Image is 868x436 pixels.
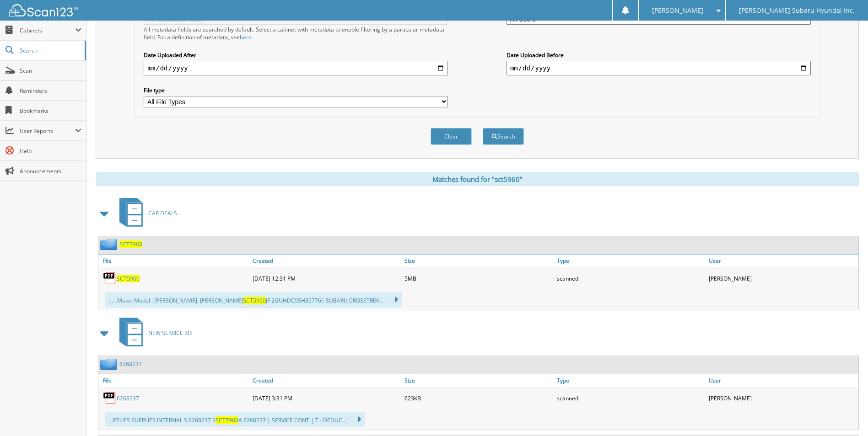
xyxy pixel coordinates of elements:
[100,358,119,370] img: folder2.png
[9,4,78,16] img: scan123-logo-white.svg
[555,389,706,407] div: scanned
[20,147,81,155] span: Help
[114,195,177,231] a: CAR DEALS
[100,239,119,250] img: folder2.png
[706,255,858,267] a: User
[250,255,402,267] a: Created
[20,67,81,74] span: Scan
[98,374,250,387] a: File
[117,275,140,282] a: SCT5960
[402,269,554,287] div: 5MB
[652,8,703,13] span: [PERSON_NAME]
[706,374,858,387] a: User
[739,8,855,13] span: [PERSON_NAME] Subaru Hyundai Inc.
[119,240,142,248] a: SCT5960
[216,416,238,424] span: SCT5960
[20,107,81,115] span: Bookmarks
[240,33,252,41] a: here
[507,61,811,75] input: end
[555,374,706,387] a: Type
[243,297,266,304] span: SCT5960
[555,255,706,267] a: Type
[96,172,859,186] div: Matches found for "sct5960"
[706,269,858,287] div: [PERSON_NAME]
[144,86,448,94] label: File type
[105,292,402,308] div: ... : Make: Model : [PERSON_NAME]. [PERSON_NAME] JF 2GUHDC9SH307761 SUBARU CROSSTREK...
[114,315,192,351] a: NEW SERVICE RO
[103,391,117,405] img: PDF.png
[20,27,75,34] span: Cabinets
[20,87,81,95] span: Reminders
[555,269,706,287] div: scanned
[119,360,142,368] a: 6268237
[507,51,811,59] label: Date Uploaded Before
[148,209,177,217] span: CAR DEALS
[250,269,402,287] div: [DATE] 12:31 PM
[402,255,554,267] a: Size
[144,61,448,75] input: start
[117,394,139,402] a: 6268237
[20,127,75,135] span: User Reports
[98,255,250,267] a: File
[105,412,365,427] div: ...PPLIES SUPPLIES INTERNAL S 6268237 S A 6268237 | SERVICE CONT | T - DEDUC...
[402,374,554,387] a: Size
[148,329,192,337] span: NEW SERVICE RO
[706,389,858,407] div: [PERSON_NAME]
[144,26,448,41] div: All metadata fields are searched by default. Select a cabinet with metadata to enable filtering b...
[250,374,402,387] a: Created
[822,392,868,436] iframe: Chat Widget
[402,389,554,407] div: 623KB
[20,47,80,54] span: Search
[103,271,117,285] img: PDF.png
[20,167,81,175] span: Announcements
[144,51,448,59] label: Date Uploaded After
[250,389,402,407] div: [DATE] 3:31 PM
[431,128,472,145] button: Clear
[483,128,524,145] button: Search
